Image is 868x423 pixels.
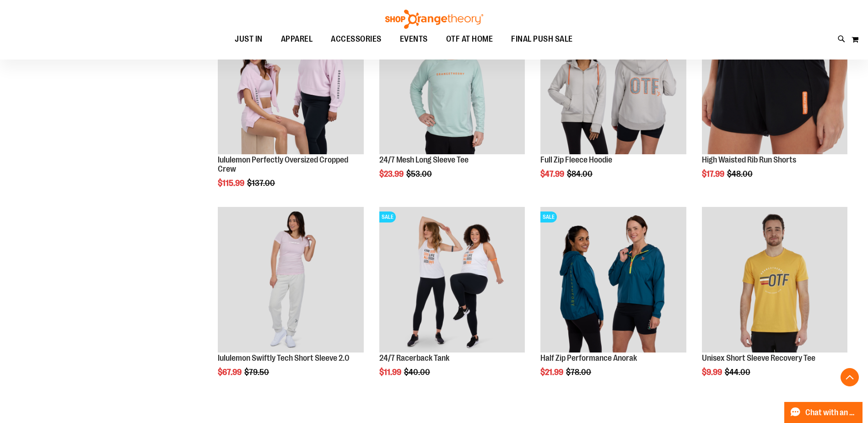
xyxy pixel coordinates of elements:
[218,9,363,154] img: lululemon Perfectly Oversized Cropped Crew
[697,4,852,202] div: product
[702,9,847,154] img: High Waisted Rib Run Shorts
[379,169,405,179] span: $23.99
[540,9,686,154] img: Main Image of 1457091
[384,10,485,29] img: Shop Orangetheory
[540,207,686,352] img: Half Zip Performance Anorak
[375,202,529,400] div: product
[379,207,525,354] a: 24/7 Racerback TankSALE
[567,169,594,179] span: $84.00
[379,207,525,352] img: 24/7 Racerback Tank
[697,202,852,400] div: product
[540,9,686,156] a: Main Image of 1457091SALE
[379,368,403,377] span: $11.99
[281,29,313,49] span: APPAREL
[446,29,493,49] span: OTF AT HOME
[406,169,433,179] span: $53.00
[805,408,857,417] span: Chat with an Expert
[702,169,726,179] span: $17.99
[213,4,368,211] div: product
[379,9,525,154] img: Main Image of 1457095
[400,29,428,49] span: EVENTS
[379,9,525,156] a: Main Image of 1457095SALE
[702,207,847,354] a: Product image for Unisex Short Sleeve Recovery Tee
[702,207,847,352] img: Product image for Unisex Short Sleeve Recovery Tee
[725,368,752,377] span: $44.00
[536,202,690,400] div: product
[379,353,449,363] a: 24/7 Racerback Tank
[331,29,382,49] span: ACCESSORIES
[379,155,469,164] a: 24/7 Mesh Long Sleeve Tee
[540,353,637,363] a: Half Zip Performance Anorak
[784,402,863,423] button: Chat with an Expert
[566,368,593,377] span: $78.00
[218,207,363,354] a: lululemon Swiftly Tech Short Sleeve 2.0
[379,211,396,222] span: SALE
[702,353,815,363] a: Unisex Short Sleeve Recovery Tee
[218,155,348,174] a: lululemon Perfectly Oversized Cropped Crew
[375,4,529,202] div: product
[404,368,431,377] span: $40.00
[213,202,368,400] div: product
[235,29,263,49] span: JUST IN
[540,155,612,164] a: Full Zip Fleece Hoodie
[540,207,686,354] a: Half Zip Performance AnorakSALE
[218,368,243,377] span: $67.99
[540,211,557,222] span: SALE
[244,368,270,377] span: $79.50
[218,207,363,352] img: lululemon Swiftly Tech Short Sleeve 2.0
[218,179,246,188] span: $115.99
[702,368,723,377] span: $9.99
[727,169,754,179] span: $48.00
[702,155,796,164] a: High Waisted Rib Run Shorts
[536,4,690,202] div: product
[540,368,565,377] span: $21.99
[218,353,350,363] a: lululemon Swiftly Tech Short Sleeve 2.0
[841,368,859,386] button: Back To Top
[540,169,566,179] span: $47.99
[511,29,573,49] span: FINAL PUSH SALE
[702,9,847,156] a: High Waisted Rib Run Shorts
[218,9,363,156] a: lululemon Perfectly Oversized Cropped CrewSALE
[247,179,276,188] span: $137.00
